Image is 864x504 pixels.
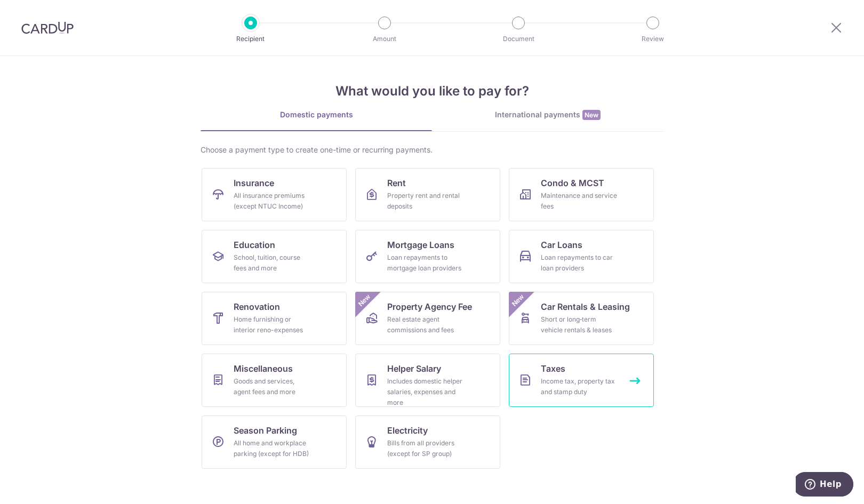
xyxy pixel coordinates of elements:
a: EducationSchool, tuition, course fees and more [202,230,347,283]
span: Car Rentals & Leasing [541,300,630,313]
span: Taxes [541,362,565,375]
a: MiscellaneousGoods and services, agent fees and more [202,354,347,407]
span: Electricity [387,424,428,437]
a: Car Rentals & LeasingShort or long‑term vehicle rentals & leasesNew [509,292,654,345]
span: Rent [387,177,406,189]
div: Bills from all providers (except for SP group) [387,438,464,459]
a: TaxesIncome tax, property tax and stamp duty [509,354,654,407]
span: Mortgage Loans [387,238,454,251]
span: Renovation [234,300,280,313]
div: Maintenance and service fees [541,190,618,212]
a: RentProperty rent and rental deposits [355,168,500,221]
span: Condo & MCST [541,177,604,189]
div: Choose a payment type to create one-time or recurring payments. [201,145,663,155]
div: All insurance premiums (except NTUC Income) [234,190,310,212]
div: Real estate agent commissions and fees [387,314,464,335]
div: Short or long‑term vehicle rentals & leases [541,314,618,335]
span: Insurance [234,177,274,189]
p: Review [613,34,692,44]
div: Loan repayments to mortgage loan providers [387,252,464,274]
div: Loan repayments to car loan providers [541,252,618,274]
iframe: Opens a widget where you can find more information [796,472,853,499]
div: Income tax, property tax and stamp duty [541,376,618,397]
span: Season Parking [234,424,297,437]
a: Season ParkingAll home and workplace parking (except for HDB) [202,415,347,469]
p: Recipient [211,34,290,44]
p: Document [479,34,558,44]
span: New [582,110,601,120]
img: CardUp [21,21,74,34]
div: Goods and services, agent fees and more [234,376,310,397]
a: InsuranceAll insurance premiums (except NTUC Income) [202,168,347,221]
a: Helper SalaryIncludes domestic helper salaries, expenses and more [355,354,500,407]
span: Miscellaneous [234,362,293,375]
span: Education [234,238,275,251]
span: New [356,292,373,309]
div: Home furnishing or interior reno-expenses [234,314,310,335]
p: Amount [345,34,424,44]
a: ElectricityBills from all providers (except for SP group) [355,415,500,469]
div: School, tuition, course fees and more [234,252,310,274]
div: Domestic payments [201,109,432,120]
span: Property Agency Fee [387,300,472,313]
div: Property rent and rental deposits [387,190,464,212]
a: Mortgage LoansLoan repayments to mortgage loan providers [355,230,500,283]
a: Condo & MCSTMaintenance and service fees [509,168,654,221]
div: International payments [432,109,663,121]
a: Property Agency FeeReal estate agent commissions and feesNew [355,292,500,345]
div: All home and workplace parking (except for HDB) [234,438,310,459]
span: Car Loans [541,238,582,251]
span: New [509,292,527,309]
a: RenovationHome furnishing or interior reno-expenses [202,292,347,345]
span: Help [24,7,46,17]
span: Helper Salary [387,362,441,375]
a: Car LoansLoan repayments to car loan providers [509,230,654,283]
div: Includes domestic helper salaries, expenses and more [387,376,464,408]
h4: What would you like to pay for? [201,82,663,101]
